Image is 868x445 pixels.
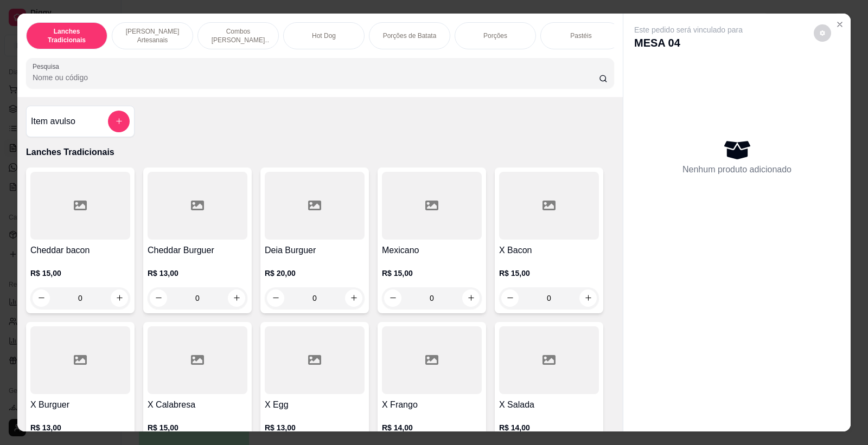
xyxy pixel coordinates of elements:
p: R$ 13,00 [30,422,130,433]
h4: Cheddar Burguer [148,244,247,257]
p: Porções [483,31,507,40]
h4: Mexicano [382,244,482,257]
p: Nenhum produto adicionado [682,163,792,176]
p: R$ 14,00 [382,422,482,433]
p: Porções de Batata [383,31,437,40]
p: Este pedido será vinculado para [634,24,743,35]
button: add-separate-item [108,111,130,132]
p: [PERSON_NAME] Artesanais [121,27,184,44]
p: R$ 15,00 [499,268,599,279]
p: R$ 13,00 [148,268,247,279]
p: R$ 14,00 [499,422,599,433]
h4: Cheddar bacon [30,244,130,257]
p: R$ 15,00 [148,422,247,433]
p: Combos [PERSON_NAME] Artesanais [207,27,270,44]
h4: X Calabresa [148,398,247,411]
h4: X Frango [382,398,482,411]
p: Lanches Tradicionais [35,27,98,44]
p: R$ 15,00 [30,268,130,279]
input: Pesquisa [33,72,599,83]
p: R$ 13,00 [265,422,365,433]
p: MESA 04 [634,35,743,50]
h4: X Egg [265,398,365,411]
button: decrease-product-quantity [814,24,831,42]
h4: Deia Burguer [265,244,365,257]
p: Lanches Tradicionais [26,146,614,159]
button: Close [831,16,848,33]
h4: Item avulso [31,115,75,128]
p: Hot Dog [312,31,336,40]
h4: X Salada [499,398,599,411]
p: Pastéis [570,31,591,40]
label: Pesquisa [33,62,63,71]
p: R$ 20,00 [265,268,365,279]
p: R$ 15,00 [382,268,482,279]
h4: X Burguer [30,398,130,411]
h4: X Bacon [499,244,599,257]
